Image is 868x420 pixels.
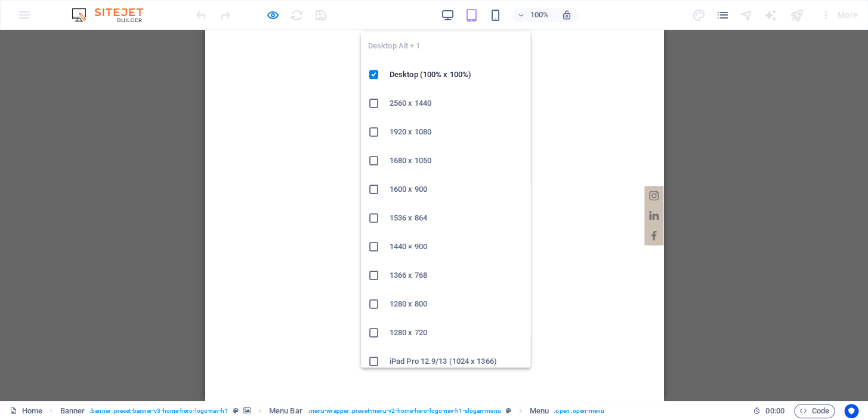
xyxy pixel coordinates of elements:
i: This element is a customizable preset [233,407,239,414]
i: On resize automatically adjust zoom level to fit chosen device. [561,10,572,20]
button: Click here to leave preview mode and continue editing [265,8,280,22]
button: Usercentrics [844,404,858,418]
span: . open .open-menu [554,404,604,418]
h6: Session time [753,404,784,418]
h6: 1920 x 1080 [390,125,523,139]
h6: 1600 x 900 [390,182,523,197]
h6: Desktop (100% x 100%) [390,68,523,82]
button: pages [715,8,730,22]
i: Pages (Ctrl+Alt+S) [715,8,729,22]
img: Editor Logo [69,8,158,22]
i: This element is a customizable preset [505,407,511,414]
h6: 1680 x 1050 [390,154,523,168]
span: . menu-wrapper .preset-menu-v2-home-hero-logo-nav-h1-slogan-menu [307,404,501,418]
nav: breadcrumb [60,404,604,418]
i: This element contains a background [243,407,251,414]
span: . banner .preset-banner-v3-home-hero-logo-nav-h1 [89,404,228,418]
h6: 2560 x 1440 [390,96,523,111]
h6: 1280 x 800 [390,297,523,311]
h6: iPad Pro 12.9/13 (1024 x 1366) [390,354,523,369]
h6: 100% [530,8,549,22]
span: 00 00 [765,404,784,418]
button: Code [794,404,835,418]
button: 100% [512,8,554,22]
h6: 1280 x 720 [390,326,523,340]
h6: 1440 × 900 [390,240,523,254]
span: Click to select. Double-click to edit [60,404,85,418]
h6: 1366 x 768 [390,268,523,283]
a: Click to cancel selection. Double-click to open Pages [10,404,42,418]
span: Click to select. Double-click to edit [269,404,302,418]
h6: 1536 x 864 [390,211,523,225]
span: : [774,406,776,415]
span: Click to select. Double-click to edit [530,404,549,418]
span: Code [799,404,829,418]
